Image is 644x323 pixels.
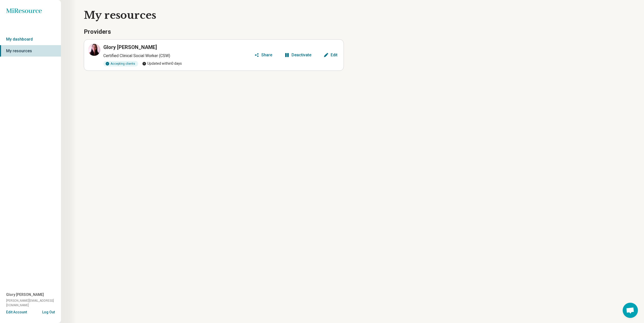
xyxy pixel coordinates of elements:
button: Share [252,51,274,59]
div: Edit [331,53,337,57]
button: Deactivate [282,51,313,59]
button: Edit Account [6,310,27,315]
button: Edit [321,51,340,59]
h3: Glory [PERSON_NAME] [103,44,157,51]
h3: Providers [84,28,344,36]
div: Deactivate [292,53,311,57]
span: [PERSON_NAME][EMAIL_ADDRESS][DOMAIN_NAME] [6,298,61,308]
h1: My resources [84,8,362,22]
button: Log Out [42,310,55,314]
p: Certified Clinical Social Worker (CSW) [103,53,252,59]
span: Glory [PERSON_NAME] [6,292,44,297]
div: Accepting clients [103,61,138,66]
span: Updated within 0 days [142,61,182,66]
div: Share [261,53,272,57]
div: Open chat [623,303,638,318]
